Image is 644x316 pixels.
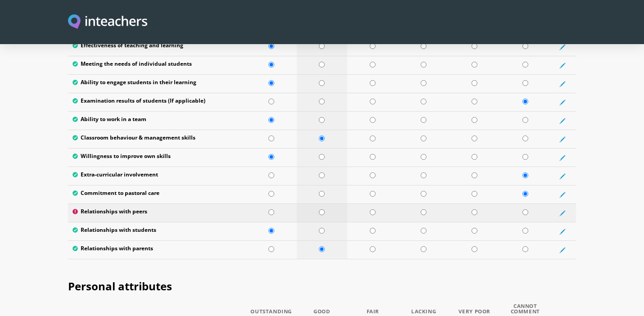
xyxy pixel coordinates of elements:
[73,98,241,107] label: Examination results of students (If applicable)
[73,227,241,236] label: Relationships with students
[73,208,241,217] label: Relationships with peers
[73,42,241,51] label: Effectiveness of teaching and learning
[73,190,241,199] label: Commitment to pastoral care
[68,279,172,293] span: Personal attributes
[73,79,241,88] label: Ability to engage students in their learning
[73,135,241,144] label: Classroom behaviour & management skills
[73,153,241,162] label: Willingness to improve own skills
[68,14,147,30] a: Visit this site's homepage
[73,61,241,70] label: Meeting the needs of individual students
[73,172,241,181] label: Extra-curricular involvement
[73,116,241,125] label: Ability to work in a team
[68,14,147,30] img: Inteachers
[73,245,241,254] label: Relationships with parents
